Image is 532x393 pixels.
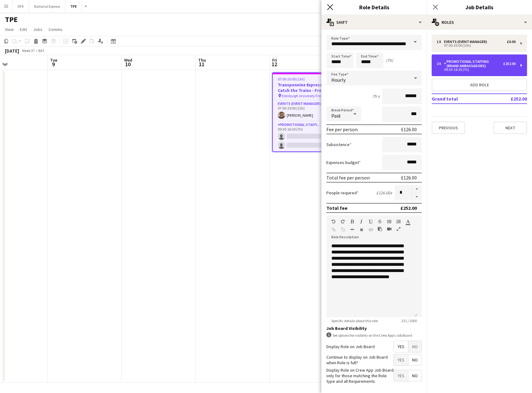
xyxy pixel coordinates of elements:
a: View [2,25,16,33]
span: No [408,354,421,365]
button: Redo [341,219,345,224]
div: £252.00 [400,205,417,211]
span: Specific details about this role [326,318,383,323]
button: HTML Code [368,227,373,232]
div: £126.00 x [376,190,392,196]
span: Jobs [33,27,42,32]
label: Display Role on Crew App Job Board only for those matching the Role type and all Requirements [326,367,394,384]
h3: Role Details [321,3,427,11]
span: 10 [123,61,132,68]
a: Comms [46,25,65,33]
td: Grand total [432,94,490,104]
button: Undo [331,219,336,224]
button: DFE [13,0,29,12]
label: Expenses budget [326,160,361,165]
span: 12 [271,61,277,68]
div: £126.00 [401,175,417,181]
div: £126.00 [401,126,417,132]
div: [DATE] [5,48,19,54]
button: Horizontal Line [350,227,354,232]
div: Fee per person [326,126,358,132]
div: (7h) [386,58,393,63]
div: Set options for visibility on the Crew App’s Job Board [326,332,422,338]
span: Wed [124,57,132,63]
button: Paste as plain text [378,227,382,231]
label: Subsistence [326,142,351,147]
app-job-card: 07:00-20:00 (13h)1/3Transpennine Express - Catch the Trains - Freshers Tour Edinburgh University ... [272,72,342,152]
span: Edinburgh University Freshers Fair [282,93,325,98]
div: Promotional Staffing (Brand Ambassadors) [444,59,503,68]
h3: Job Board Visibility [326,326,422,331]
div: Events (Event Manager) [444,40,490,44]
span: Yes [394,354,408,365]
button: TPE [65,0,82,12]
div: Total fee [326,205,347,211]
div: Shift [321,15,427,30]
div: 7h x [372,93,380,99]
span: Yes [394,341,408,352]
app-card-role: Events (Event Manager)1/107:00-20:00 (13h)[PERSON_NAME] [273,100,341,121]
span: 9 [49,61,57,68]
div: Total fee per person [326,175,370,181]
app-card-role: Promotional Staffing (Brand Ambassadors)3A0/209:30-16:30 (7h) [273,121,341,151]
div: 2 x [437,62,444,66]
label: Continue to display on Job Board when Role is full? [326,354,394,365]
button: Fullscreen [396,227,401,231]
div: 07:00-20:00 (13h) [437,44,516,47]
h3: Job Details [427,3,532,11]
button: Previous [432,122,465,134]
span: Yes [394,370,408,381]
div: BST [38,48,45,53]
a: Jobs [31,25,45,33]
span: No [408,370,421,381]
div: 09:30-16:30 (7h) [437,68,516,71]
button: Increase [412,185,422,193]
button: Strikethrough [378,219,382,224]
h3: Transpennine Express - Catch the Trains - Freshers Tour [273,82,341,93]
label: People required [326,190,359,196]
td: £252.00 [490,94,527,104]
button: Add role [432,79,527,91]
span: Paid [331,113,340,119]
button: Insert video [387,227,391,231]
button: Italic [359,219,364,224]
span: Comms [49,27,63,32]
a: Edit [17,25,29,33]
span: 11 [197,61,206,68]
span: Week 37 [20,48,36,53]
button: Text Color [406,219,410,224]
button: Clear Formatting [359,227,364,232]
span: Tue [50,57,57,63]
button: Ordered List [396,219,401,224]
div: £0.00 [507,40,516,44]
div: 1 x [437,40,444,44]
button: Underline [368,219,373,224]
span: Hourly [331,77,346,83]
span: 231 / 2000 [396,318,422,323]
span: 07:00-20:00 (13h) [278,77,305,81]
span: Thu [198,57,206,63]
span: View [5,27,14,32]
div: £252.00 [503,62,516,66]
div: Roles [427,15,532,30]
h1: TPE [5,15,18,24]
span: Fri [272,57,277,63]
label: Display Role on Job Board [326,344,375,349]
button: Next [494,122,527,134]
span: No [408,341,421,352]
span: Edit [20,27,27,32]
button: National Express [29,0,65,12]
button: Bold [350,219,354,224]
button: Unordered List [387,219,391,224]
button: Decrease [412,193,422,201]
